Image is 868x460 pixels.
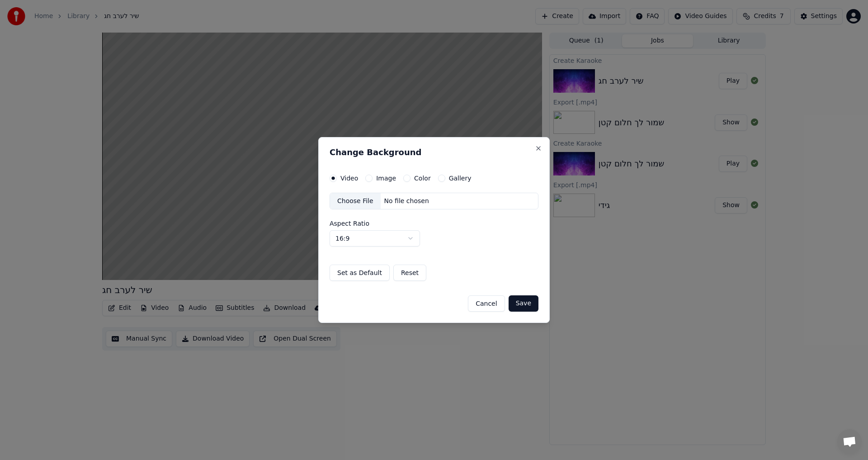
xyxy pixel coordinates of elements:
h2: Change Background [330,148,538,156]
label: Video [340,175,358,181]
button: Save [509,295,538,312]
label: Image [376,175,396,181]
label: Color [414,175,431,181]
button: Reset [393,265,426,281]
button: Set as Default [330,265,390,281]
label: Aspect Ratio [330,220,538,227]
div: Choose File [330,193,381,209]
label: Gallery [449,175,472,181]
div: No file chosen [381,197,433,206]
button: Cancel [468,295,505,312]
